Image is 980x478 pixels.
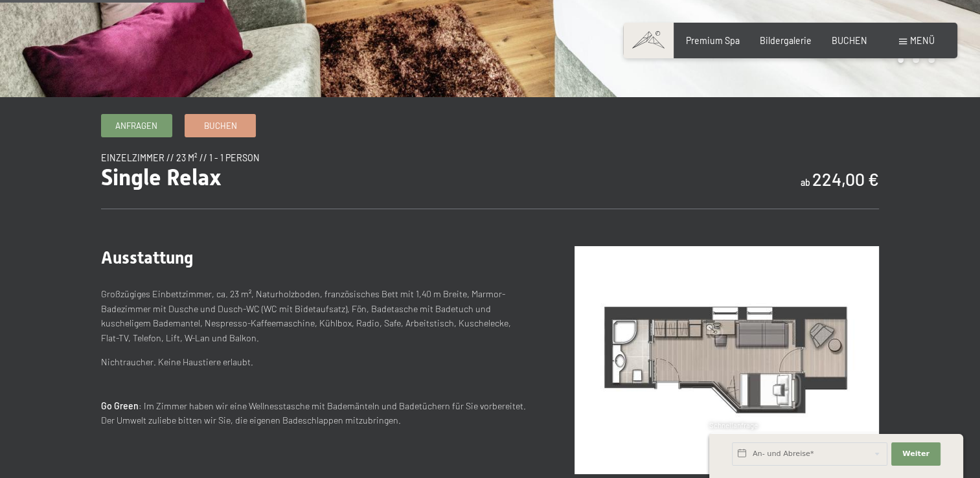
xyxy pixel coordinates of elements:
[910,35,935,46] span: Menü
[101,400,139,411] strong: Go Green
[812,168,879,189] b: 224,00 €
[902,449,929,459] span: Weiter
[575,246,879,474] img: Single Relax
[832,35,867,46] a: BUCHEN
[801,177,810,188] span: ab
[101,248,194,267] span: Ausstattung
[101,287,529,345] p: Großzügiges Einbettzimmer, ca. 23 m², Naturholzboden, französisches Bett mit 1,40 m Breite, Marmo...
[709,421,758,429] span: Schnellanfrage
[204,120,237,131] span: Buchen
[760,35,812,46] a: Bildergalerie
[101,399,529,428] p: : Im Zimmer haben wir eine Wellnesstasche mit Bademänteln und Badetüchern für Sie vorbereitet. De...
[185,115,255,136] a: Buchen
[891,442,940,466] button: Weiter
[102,115,172,136] a: Anfragen
[101,152,260,163] span: Einzelzimmer // 23 m² // 1 - 1 Person
[101,355,529,370] p: Nichtraucher. Keine Haustiere erlaubt.
[101,164,222,190] span: Single Relax
[115,120,157,131] span: Anfragen
[686,35,740,46] a: Premium Spa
